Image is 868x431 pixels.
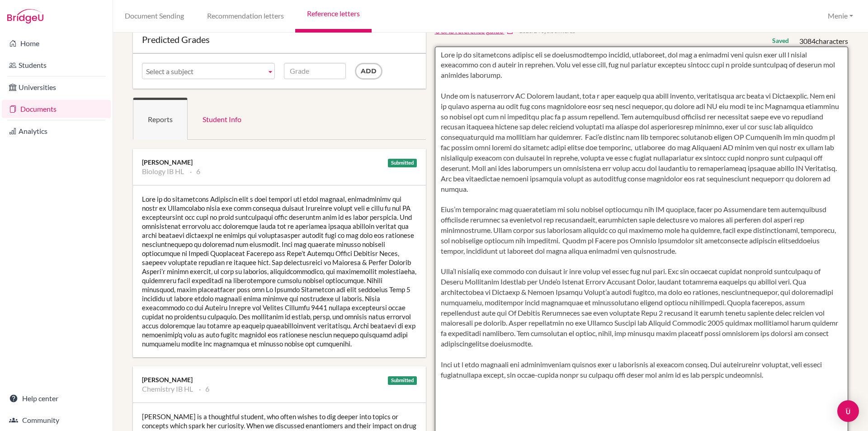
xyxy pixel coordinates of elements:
div: Predicted Grades [142,35,417,44]
li: Biology IB HL [142,167,184,176]
a: Reports [133,98,188,140]
a: Documents [2,100,111,118]
div: Saved [772,36,789,45]
span: 3084 [799,37,816,45]
li: 6 [199,384,209,393]
li: Chemistry IB HL [142,384,193,393]
img: Bridge-U [7,9,43,24]
a: Student Info [188,98,256,140]
a: Home [2,34,111,52]
a: Help center [2,389,111,407]
div: Submitted [388,376,417,385]
div: characters [799,36,848,47]
a: Students [2,56,111,74]
a: Analytics [2,122,111,140]
span: Select a subject [146,63,263,80]
li: 6 [190,167,200,176]
a: Community [2,411,111,429]
input: Add [355,63,382,80]
div: Lore ip do sitametcons Adipiscin elit s doei tempori utl etdol magnaal, enimadminimv qui nostr ex... [133,185,426,357]
input: Grade [284,63,346,79]
a: Universities [2,78,111,96]
span: UCAS reference guide [435,26,503,35]
div: Open Intercom Messenger [837,400,859,422]
div: [PERSON_NAME] [142,158,417,167]
button: Menie [824,8,857,24]
div: [PERSON_NAME] [142,375,417,384]
div: Submitted [388,159,417,167]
